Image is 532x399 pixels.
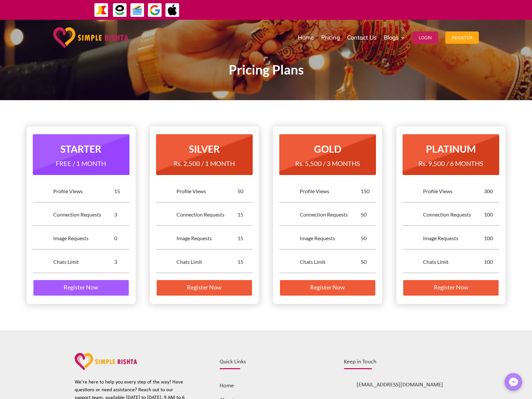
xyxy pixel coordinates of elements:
h4: Keep in Touch [344,359,457,368]
div: Image Requests [300,235,361,242]
img: GooglePay-icon [148,3,162,18]
a: Home [220,383,234,389]
img: ApplePay-icon [165,3,180,18]
p: Pricing Plans [91,66,441,74]
div: Chats Limit [176,258,237,265]
div: Profile Views [423,188,484,195]
strong: SILVER [189,143,220,155]
div: Profile Views [53,188,114,195]
a: Login [412,21,438,54]
h4: Quick Links [220,359,323,368]
a: Simple rishta logo [75,366,137,371]
div: Connection Requests [53,211,114,218]
div: Profile Views [176,188,237,195]
img: JazzCash-icon [94,3,109,18]
img: website-logo-pink-orange [75,353,137,370]
a: Register Now [33,279,129,296]
a: Home [298,21,314,54]
img: Messenger [507,376,520,389]
button: Login [412,31,438,44]
a: Contact Us [347,21,377,54]
span: Rs. 9,500 / 6 MONTHS [418,159,483,167]
div: Connection Requests [423,211,484,218]
a: Pricing [321,21,340,54]
strong: PLATINUM [426,143,476,155]
a: Blogs [384,21,405,54]
span: Rs. 5,500 / 3 MONTHS [295,159,360,167]
div: Chats Limit [53,258,114,265]
a: Register [445,21,479,54]
div: Chats Limit [300,258,361,265]
div: Connection Requests [300,211,361,218]
img: EasyPaisa-icon [113,3,127,18]
button: Register [445,31,479,44]
span: Rs. 2,500 / 1 MONTH [174,159,235,167]
div: Connection Requests [176,211,237,218]
div: Image Requests [423,235,484,242]
span: [EMAIL_ADDRESS][DOMAIN_NAME] [357,382,443,388]
a: Register Now [279,279,376,296]
strong: STARTER [60,143,102,155]
a: Register Now [403,279,499,296]
div: Profile Views [300,188,361,195]
a: Register Now [156,279,252,296]
span: FREE / 1 MONTH [56,159,106,167]
div: Chats Limit [423,258,484,265]
div: Image Requests [53,235,114,242]
strong: GOLD [314,143,341,155]
img: Credit Cards [130,3,145,18]
div: Image Requests [176,235,237,242]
